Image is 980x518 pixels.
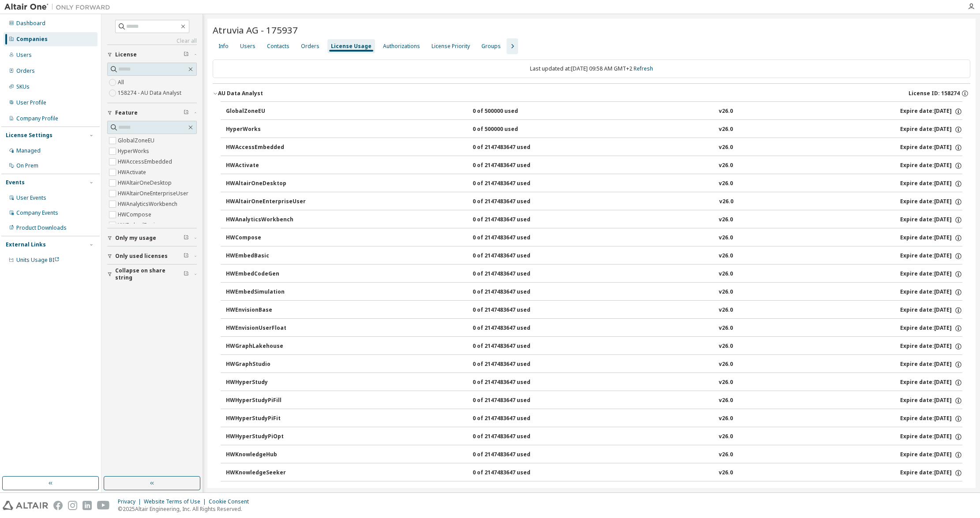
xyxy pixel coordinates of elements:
[473,361,552,369] div: 0 of 2147483647 used
[115,51,137,58] span: License
[118,505,254,513] p: © 2025 Altair Engineering, Inc. All Rights Reserved.
[226,108,305,116] div: GlobalZoneEU
[473,343,552,350] div: 0 of 2147483647 used
[118,88,183,98] label: 158274 - AU Data Analyst
[184,51,189,58] span: Clear filter
[900,324,962,332] div: Expire date: [DATE]
[53,501,63,510] img: facebook.svg
[226,319,962,338] button: HWEnvisionUserFloat0 of 2147483647 usedv26.0Expire date:[DATE]
[226,451,305,459] div: HWKnowledgeHub
[226,156,962,175] button: HWActivate0 of 2147483647 usedv26.0Expire date:[DATE]
[226,337,962,356] button: HWGraphLakehouse0 of 2147483647 usedv26.0Expire date:[DATE]
[226,391,962,410] button: HWHyperStudyPiFill0 of 2147483647 usedv26.0Expire date:[DATE]
[226,379,305,387] div: HWHyperStudy
[473,108,552,116] div: 0 of 500000 used
[226,415,305,423] div: HWHyperStudyPiFit
[16,99,46,106] div: User Profile
[226,481,962,501] button: HWKnowledgeStudio0 of 2147483647 usedv26.0Expire date:[DATE]
[900,216,962,224] div: Expire date: [DATE]
[226,409,962,429] button: HWHyperStudyPiFit0 of 2147483647 usedv26.0Expire date:[DATE]
[719,162,733,170] div: v26.0
[118,135,156,146] label: GlobalZoneEU
[115,253,168,260] span: Only used licenses
[226,144,305,152] div: HWAccessEmbedded
[226,210,962,230] button: HWAnalyticsWorkbench0 of 2147483647 usedv26.0Expire date:[DATE]
[118,498,144,505] div: Privacy
[473,180,552,188] div: 0 of 2147483647 used
[218,90,263,97] div: AU Data Analyst
[118,209,153,220] label: HWCompose
[473,216,552,224] div: 0 of 2147483647 used
[719,324,733,332] div: v26.0
[719,433,733,441] div: v26.0
[900,270,962,278] div: Expire date: [DATE]
[473,144,552,152] div: 0 of 2147483647 used
[473,162,552,170] div: 0 of 2147483647 used
[118,220,159,231] label: HWEmbedBasic
[3,501,48,510] img: altair_logo.svg
[226,198,306,206] div: HWAltairOneEnterpriseUser
[226,234,305,242] div: HWCompose
[115,235,156,242] span: Only my usage
[900,343,962,350] div: Expire date: [DATE]
[226,102,962,121] button: GlobalZoneEU0 of 500000 usedv26.0Expire date:[DATE]
[267,43,289,50] div: Contacts
[107,265,197,284] button: Collapse on share string
[16,224,67,231] div: Product Downloads
[226,120,962,139] button: HyperWorks0 of 500000 usedv26.0Expire date:[DATE]
[226,216,305,224] div: HWAnalyticsWorkbench
[118,157,174,167] label: HWAccessEmbedded
[118,199,179,209] label: HWAnalyticsWorkbench
[16,83,30,90] div: SKUs
[719,306,733,314] div: v26.0
[473,324,552,332] div: 0 of 2147483647 used
[213,60,970,78] div: Last updated at: [DATE] 09:58 AM GMT+2
[226,288,305,296] div: HWEmbedSimulation
[226,252,305,260] div: HWEmbedBasic
[432,43,470,50] div: License Priority
[16,52,32,59] div: Users
[473,379,552,387] div: 0 of 2147483647 used
[473,288,552,296] div: 0 of 2147483647 used
[144,498,209,505] div: Website Terms of Use
[719,216,733,224] div: v26.0
[719,252,733,260] div: v26.0
[107,103,197,123] button: Feature
[83,501,92,510] img: linkedin.svg
[226,265,962,284] button: HWEmbedCodeGen0 of 2147483647 usedv26.0Expire date:[DATE]
[226,192,962,212] button: HWAltairOneEnterpriseUser0 of 2147483647 usedv26.0Expire date:[DATE]
[4,3,115,11] img: Altair One
[184,271,189,278] span: Clear filter
[301,43,319,50] div: Orders
[719,451,733,459] div: v26.0
[226,126,305,134] div: HyperWorks
[719,108,733,116] div: v26.0
[719,180,733,188] div: v26.0
[383,43,420,50] div: Authorizations
[719,469,733,477] div: v26.0
[16,67,35,75] div: Orders
[473,270,552,278] div: 0 of 2147483647 used
[719,379,733,387] div: v26.0
[6,241,46,248] div: External Links
[900,126,962,134] div: Expire date: [DATE]
[719,361,733,369] div: v26.0
[900,252,962,260] div: Expire date: [DATE]
[213,84,970,103] button: AU Data AnalystLicense ID: 158274
[118,146,151,157] label: HyperWorks
[719,144,733,152] div: v26.0
[634,65,653,72] a: Refresh
[900,415,962,423] div: Expire date: [DATE]
[97,501,110,510] img: youtube.svg
[473,252,552,260] div: 0 of 2147483647 used
[184,109,189,116] span: Clear filter
[16,209,58,216] div: Company Events
[68,501,77,510] img: instagram.svg
[900,487,962,495] div: Expire date: [DATE]
[719,343,733,350] div: v26.0
[118,77,126,88] label: All
[719,270,733,278] div: v26.0
[226,180,305,188] div: HWAltairOneDesktop
[473,451,552,459] div: 0 of 2147483647 used
[473,397,552,405] div: 0 of 2147483647 used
